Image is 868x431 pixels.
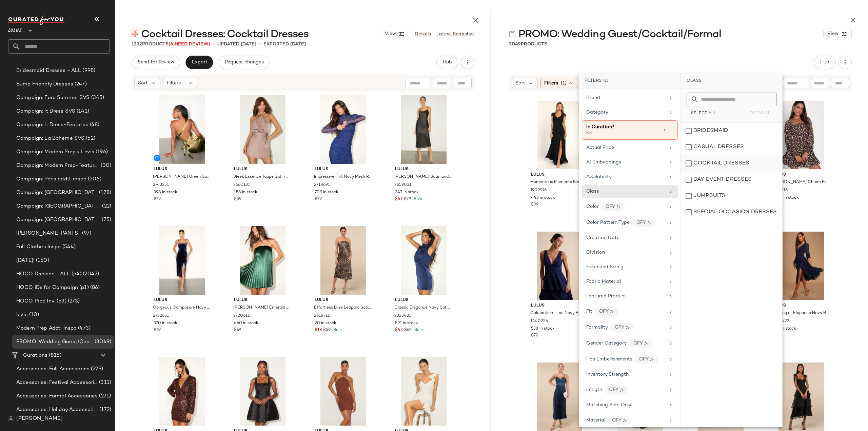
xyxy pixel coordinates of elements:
[395,327,403,333] span: $43
[530,188,547,194] span: 1909916
[323,327,331,333] span: $59
[90,94,104,102] span: (345)
[153,313,169,319] span: 2732651
[404,196,411,202] span: $79
[611,323,634,332] div: CFY
[620,388,624,392] img: ai.DGldD1NL.svg
[629,339,652,348] div: CFY
[518,28,721,41] span: PROMO: Wedding Guest/Cocktail/Formal
[623,418,627,423] img: ai.DGldD1NL.svg
[644,341,648,346] img: ai.DGldD1NL.svg
[395,297,452,303] span: Lulus
[595,307,618,316] div: CFY
[509,41,547,48] div: Products
[141,28,309,41] span: Cocktail Dresses: Cocktail Dresses
[16,257,35,265] span: [DATE]!
[610,310,614,314] img: ai.DGldD1NL.svg
[89,284,100,292] span: (86)
[381,29,409,39] button: View
[66,297,80,305] span: (273)
[16,67,81,75] span: Bridesmaid Dresses - ALL
[73,80,87,88] span: (247)
[586,235,619,240] span: Creation Date
[16,379,98,387] span: Accessories: Festival Accessories
[138,80,148,87] span: Sort
[531,195,555,201] span: 443 in stock
[526,232,594,300] img: 1440256_2_01_hero_Retakes_2025-09-05.jpg
[154,320,177,327] span: 370 in stock
[395,190,419,196] span: 342 in stock
[309,226,377,295] img: 12396001_2618711.jpg
[772,172,830,178] span: Lulus
[586,160,621,165] span: AI Embeddings
[586,145,614,150] span: Actual Price
[814,56,835,69] button: Hub
[229,357,297,426] img: 2733211_02_front_2025-09-15.jpg
[691,111,716,116] span: Select All
[8,23,22,35] span: Lulus
[234,166,291,173] span: Lulus
[772,310,829,316] span: Evening of Elegance Navy Blue Floral Jacquard Wrap Midi Dress
[436,56,458,69] button: Hub
[586,341,627,346] span: Gender Category
[77,325,91,332] span: (473)
[390,357,458,426] img: 12657921_1690836.jpg
[395,320,418,327] span: 591 in stock
[647,221,651,225] img: ai.DGldD1NL.svg
[314,313,330,319] span: 2618711
[94,148,108,156] span: (196)
[16,297,66,305] span: HOCO Prod Inv. (p3)
[233,313,250,319] span: 2720611
[314,182,330,188] span: 2718691
[81,270,99,278] span: (2042)
[153,305,210,311] span: Gorgeous Composure Navy Velvet Lace-Up Sleeveless Midi Dress
[28,311,39,319] span: (10)
[16,80,73,88] span: Bump Friendly Dresses
[586,124,614,130] span: In Curation?
[154,327,161,333] span: $69
[185,56,213,69] button: Export
[309,95,377,164] img: 2718691_01_hero_2025-09-15.jpg
[384,31,396,37] span: View
[530,318,548,325] span: 1440256
[526,363,594,431] img: 12101781_2555971.jpg
[229,226,297,295] img: 2720611_01_hero_2025-09-08.jpg
[132,56,180,69] button: Send for Review
[16,311,28,319] span: levis
[332,328,342,332] span: Sale
[8,416,14,422] img: svg%3e
[16,415,63,423] span: [PERSON_NAME]
[153,174,210,180] span: [PERSON_NAME] Green Satin One-Shoulder Midi Dress
[823,29,852,39] button: View
[16,162,99,170] span: Campaign: Modern Prep-Featured
[772,326,796,332] span: 389 in stock
[315,320,336,327] span: 20 in stock
[586,387,602,392] span: Length
[86,175,101,183] span: (506)
[23,352,47,359] span: Curations
[681,74,707,89] div: Class
[616,205,620,209] img: ai.DGldD1NL.svg
[16,284,89,292] span: HOCO IDs for Campaign (p1)
[16,270,81,278] span: HOCO Dresses - ALL (p4)
[772,195,799,201] span: 1054 in stock
[586,418,605,423] span: Material
[579,74,680,89] div: Filters
[404,327,412,333] span: $62
[217,41,256,48] p: updated [DATE]
[315,196,322,202] span: $79
[515,80,525,87] span: Sort
[132,42,142,47] span: 1232
[153,182,169,188] span: 2743351
[608,416,631,425] div: CFY
[98,189,111,197] span: (178)
[154,190,177,196] span: 398 in stock
[16,94,90,102] span: Campaign: Euro Summer SVS
[586,131,654,137] div: No
[509,31,516,37] img: svg%3e
[191,60,207,65] span: Export
[586,294,626,299] span: Featured Product
[544,80,558,87] span: Filters
[219,56,270,69] button: Request changes
[98,379,111,387] span: (311)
